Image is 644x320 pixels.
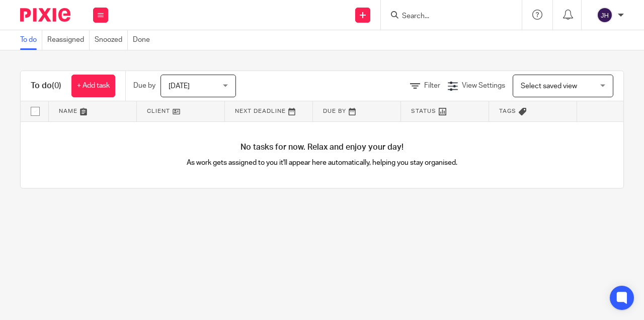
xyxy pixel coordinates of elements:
span: (0) [52,82,61,90]
img: svg%3E [597,7,613,23]
span: View Settings [462,82,505,89]
a: Snoozed [95,30,128,50]
a: + Add task [71,75,115,97]
img: Pixie [20,8,70,22]
span: Tags [499,108,516,114]
a: To do [20,30,42,50]
p: Due by [133,81,155,91]
span: Select saved view [521,83,577,90]
input: Search [401,12,492,21]
a: Done [133,30,155,50]
span: [DATE] [169,83,190,90]
a: Reassigned [47,30,90,50]
h4: No tasks for now. Relax and enjoy your day! [21,142,623,153]
span: Filter [424,82,440,89]
p: As work gets assigned to you it'll appear here automatically, helping you stay organised. [172,158,473,168]
h1: To do [31,81,61,91]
